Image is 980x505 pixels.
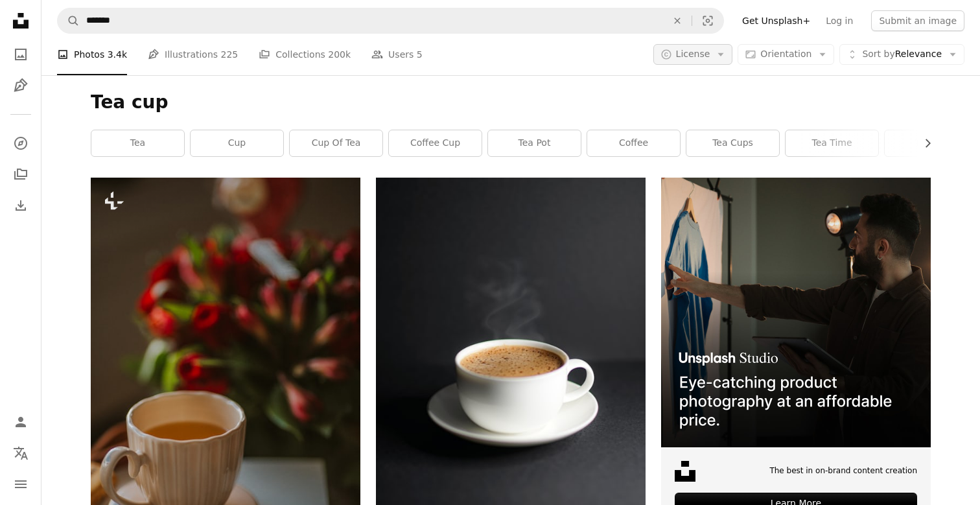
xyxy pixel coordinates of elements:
button: Menu [8,471,34,497]
a: tea cups [686,130,779,156]
button: Sort byRelevance [839,44,964,65]
a: a cup of tea on a saucer next to a vase of flowers [91,373,360,385]
a: tea [91,130,184,156]
button: Clear [663,8,692,33]
form: Find visuals sitewide [57,8,724,34]
span: License [676,49,710,59]
span: 200k [328,47,351,62]
span: Relevance [862,48,942,61]
span: 225 [221,47,239,62]
span: Orientation [760,49,811,59]
a: Users 5 [371,34,423,75]
a: Illustrations 225 [148,34,238,75]
a: coffee [587,130,680,156]
a: cup of tea [290,130,382,156]
a: Get Unsplash+ [734,10,818,31]
a: teacup [885,130,977,156]
a: cup [191,130,283,156]
a: white ceramic cup on white ceramic saucer [376,373,646,385]
button: scroll list to the right [916,130,931,156]
a: Home — Unsplash [8,8,34,36]
a: tea time [786,130,878,156]
a: coffee cup [389,130,482,156]
img: file-1631678316303-ed18b8b5cb9cimage [675,461,695,482]
img: file-1715714098234-25b8b4e9d8faimage [661,178,931,447]
button: Visual search [692,8,723,33]
button: Search Unsplash [58,8,80,33]
a: tea pot [488,130,581,156]
a: Photos [8,41,34,67]
span: Sort by [862,49,894,59]
a: Collections 200k [259,34,351,75]
a: Illustrations [8,73,34,99]
span: The best in on-brand content creation [769,465,917,476]
a: Collections [8,161,34,187]
button: Orientation [738,44,834,65]
button: License [653,44,733,65]
h1: Tea cup [91,91,931,114]
button: Language [8,440,34,466]
a: Explore [8,130,34,156]
button: Submit an image [871,10,964,31]
a: Log in / Sign up [8,409,34,435]
span: 5 [417,47,423,62]
a: Download History [8,193,34,218]
a: Log in [818,10,861,31]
